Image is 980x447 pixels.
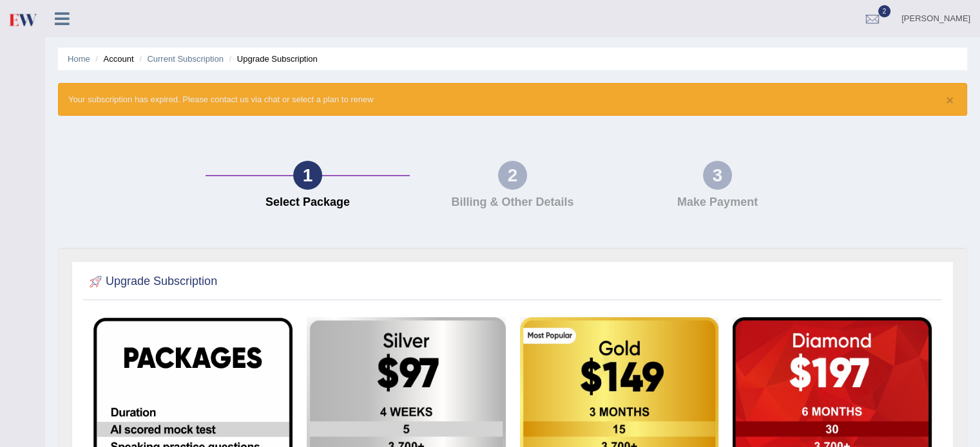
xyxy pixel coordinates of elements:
li: Account [92,53,133,65]
div: 3 [703,161,732,190]
span: 2 [878,5,891,17]
h4: Select Package [212,196,404,209]
div: 1 [293,161,322,190]
h2: Upgrade Subscription [86,272,217,291]
div: 2 [498,161,527,190]
a: Home [68,54,90,64]
button: × [946,93,954,107]
h4: Make Payment [621,196,813,209]
li: Upgrade Subscription [226,53,318,65]
h4: Billing & Other Details [416,196,608,209]
a: Current Subscription [147,54,224,64]
div: Your subscription has expired. Please contact us via chat or select a plan to renew [58,83,967,116]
